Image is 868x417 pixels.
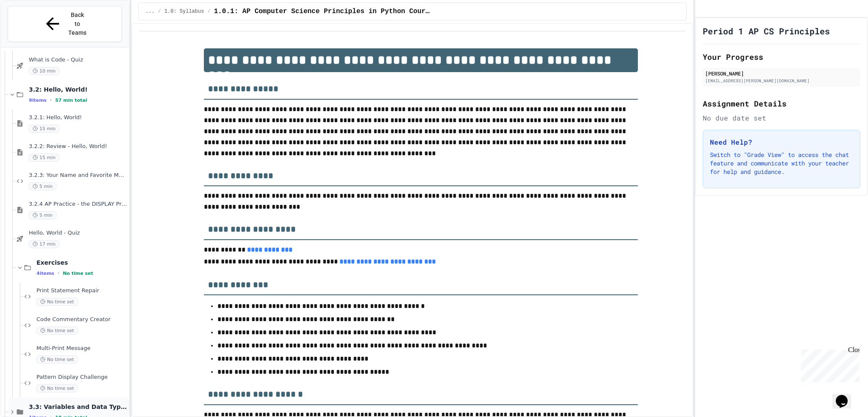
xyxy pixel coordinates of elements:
span: 1.0.1: AP Computer Science Principles in Python Course Syllabus [214,6,431,17]
iframe: chat widget [798,346,860,382]
span: 4 items [36,271,54,276]
div: [EMAIL_ADDRESS][PERSON_NAME][DOMAIN_NAME] [705,78,858,84]
div: No due date set [703,113,860,123]
span: Print Statement Repair [36,287,127,294]
span: 3.2: Hello, World! [29,86,127,93]
span: • [50,97,52,104]
span: No time set [36,355,78,364]
span: / [207,8,210,15]
h2: Assignment Details [703,98,860,109]
p: Switch to "Grade View" to access the chat feature and communicate with your teacher for help and ... [710,151,853,176]
span: 1.0: Syllabus [164,8,204,15]
div: [PERSON_NAME] [705,70,858,77]
button: Back to Teams [8,6,122,42]
span: No time set [36,298,78,306]
span: Exercises [36,259,127,266]
h3: Need Help? [710,137,853,147]
span: 10 min [29,67,59,75]
span: • [58,270,59,277]
span: No time set [36,327,78,335]
span: 9 items [29,98,47,103]
span: 3.2.3: Your Name and Favorite Movie [29,172,127,179]
span: 3.2.4 AP Practice - the DISPLAY Procedure [29,201,127,208]
span: Back to Teams [67,11,87,37]
div: Chat with us now!Close [3,3,58,54]
iframe: chat widget [832,383,860,409]
span: 5 min [29,182,56,190]
span: 15 min [29,154,59,162]
span: 5 min [29,211,56,219]
span: 17 min [29,240,59,248]
span: Pattern Display Challenge [36,374,127,381]
span: 3.2.1: Hello, World! [29,114,127,121]
span: 3.2.2: Review - Hello, World! [29,143,127,150]
span: 57 min total [55,98,87,103]
span: Multi-Print Message [36,345,127,352]
span: No time set [36,384,78,392]
span: Code Commentary Creator [36,316,127,323]
span: / [158,8,161,15]
span: Hello, World - Quiz [29,229,127,237]
h2: Your Progress [703,51,860,63]
span: ... [145,8,155,15]
span: 15 min [29,125,59,133]
h1: Period 1 AP CS Principles [703,25,830,37]
span: 3.3: Variables and Data Types [29,403,127,411]
span: What is Code - Quiz [29,56,127,64]
span: No time set [63,271,93,276]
